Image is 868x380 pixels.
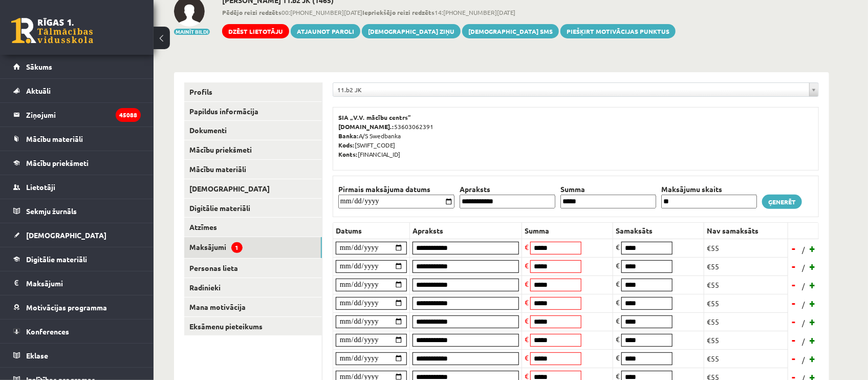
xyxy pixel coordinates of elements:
a: - [789,351,799,366]
b: Iepriekšējo reizi redzēts [362,8,435,16]
th: Maksājumu skaits [659,184,759,195]
b: SIA „V.V. mācību centrs” [338,113,411,121]
span: Aktuāli [26,86,51,95]
a: [DEMOGRAPHIC_DATA] ziņu [362,24,461,38]
span: 00:[PHONE_NUMBER][DATE] 14:[PHONE_NUMBER][DATE] [222,8,676,17]
span: / [801,354,806,365]
a: Maksājumi1 [184,237,322,258]
a: Dzēst lietotāju [222,24,289,38]
span: 11.b2 JK [337,83,805,96]
a: Digitālie materiāli [184,199,322,218]
a: + [808,332,818,348]
span: / [801,281,806,291]
a: - [789,259,799,274]
span: € [525,242,529,251]
span: Digitālie materiāli [26,255,87,264]
a: Mācību priekšmeti [13,151,141,175]
a: Eklase [13,344,141,367]
span: / [801,262,806,273]
a: Sākums [13,55,141,78]
a: Ziņojumi45088 [13,103,141,126]
a: + [808,259,818,274]
a: Dokumenti [184,121,322,140]
td: €55 [704,349,788,368]
th: Pirmais maksājuma datums [336,184,457,195]
span: € [616,298,620,307]
span: € [525,261,529,270]
a: + [808,295,818,311]
th: Nav samaksāts [704,222,788,239]
span: / [801,244,806,255]
i: 45088 [116,108,141,122]
span: Motivācijas programma [26,303,107,312]
span: Mācību materiāli [26,134,83,143]
span: € [616,261,620,270]
span: 1 [231,242,243,253]
button: Mainīt bildi [174,29,210,35]
a: Digitālie materiāli [13,247,141,271]
span: Lietotāji [26,182,55,192]
a: Radinieki [184,278,322,297]
legend: Ziņojumi [26,103,141,126]
a: Rīgas 1. Tālmācības vidusskola [11,18,93,44]
a: - [789,314,799,329]
a: Maksājumi [13,271,141,295]
span: Sekmju žurnāls [26,206,77,216]
span: / [801,299,806,310]
a: [DEMOGRAPHIC_DATA] [13,223,141,247]
span: / [801,318,806,328]
p: 53603062391 A/S Swedbanka [SWIFT_CODE] [FINANCIAL_ID] [338,113,813,159]
span: / [801,336,806,347]
a: - [789,332,799,348]
span: € [616,316,620,325]
a: - [789,277,799,292]
span: [DEMOGRAPHIC_DATA] [26,230,106,240]
span: € [525,279,529,288]
a: - [789,295,799,311]
a: Atjaunot paroli [291,24,360,38]
a: Piešķirt motivācijas punktus [560,24,676,38]
b: [DOMAIN_NAME].: [338,122,394,131]
a: Atzīmes [184,218,322,237]
td: €55 [704,257,788,276]
a: Sekmju žurnāls [13,199,141,223]
th: Samaksāts [613,222,704,239]
th: Datums [333,222,410,239]
a: Motivācijas programma [13,295,141,319]
span: € [616,242,620,251]
a: - [789,241,799,256]
a: Mācību priekšmeti [184,140,322,159]
a: + [808,241,818,256]
a: Lietotāji [13,175,141,199]
td: €55 [704,276,788,294]
span: Mācību priekšmeti [26,158,89,167]
a: Konferences [13,320,141,343]
a: + [808,277,818,292]
span: € [525,353,529,362]
b: Banka: [338,132,359,140]
td: €55 [704,294,788,312]
a: [DEMOGRAPHIC_DATA] [184,179,322,198]
a: Profils [184,82,322,101]
a: + [808,351,818,366]
span: Eklase [26,351,48,360]
a: Mācību materiāli [13,127,141,151]
span: € [525,334,529,344]
a: Personas lieta [184,259,322,278]
a: Eksāmenu pieteikums [184,317,322,336]
span: € [525,298,529,307]
th: Apraksts [457,184,558,195]
legend: Maksājumi [26,271,141,295]
a: Mana motivācija [184,298,322,316]
th: Apraksts [410,222,522,239]
a: Ģenerēt [762,195,802,209]
a: 11.b2 JK [333,83,818,96]
a: + [808,314,818,329]
span: € [616,353,620,362]
td: €55 [704,331,788,349]
th: Summa [522,222,613,239]
span: € [616,279,620,288]
span: Sākums [26,62,52,71]
th: Summa [558,184,659,195]
span: € [525,316,529,325]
